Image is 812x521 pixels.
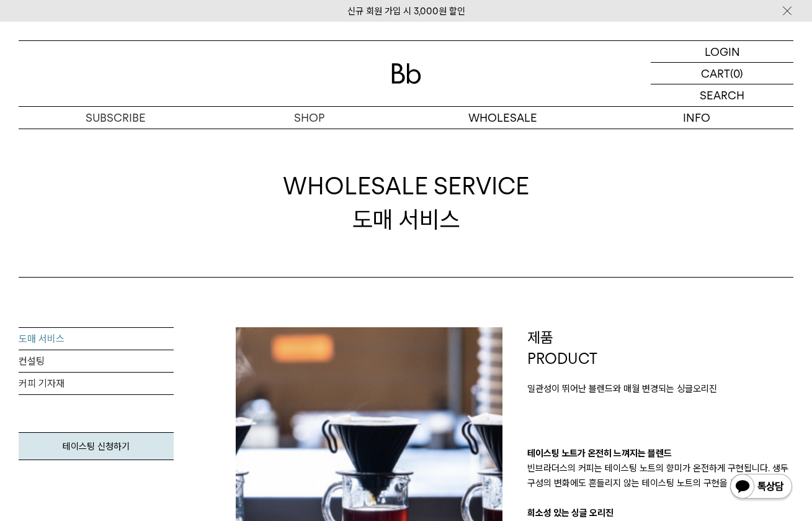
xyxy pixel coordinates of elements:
p: CART [701,63,730,84]
p: (0) [730,63,743,84]
p: 제품 PRODUCT [527,327,794,369]
span: WHOLESALE SERVICE [283,170,529,202]
p: 테이스팅 노트가 온전히 느껴지는 블렌드 [527,446,794,461]
p: SEARCH [700,84,744,106]
a: SUBSCRIBE [19,107,212,129]
img: 카카오톡 채널 1:1 채팅 버튼 [729,473,793,502]
p: 일관성이 뛰어난 블렌드와 매월 변경되는 싱글오리진 [527,381,794,396]
div: 도매 서비스 [283,170,529,235]
a: 커피 기자재 [19,373,174,395]
a: 신규 회원 가입 시 3,000원 할인 [347,6,465,17]
a: CART (0) [651,63,793,84]
p: INFO [600,107,793,129]
p: LOGIN [705,41,740,62]
img: 로고 [391,63,421,84]
a: SHOP [212,107,406,129]
a: LOGIN [651,41,793,63]
a: 도매 서비스 [19,328,174,350]
p: 희소성 있는 싱글 오리진 [527,505,794,520]
a: 테이스팅 신청하기 [19,432,174,460]
p: 빈브라더스의 커피는 테이스팅 노트의 향미가 온전하게 구현됩니다. 생두 구성의 변화에도 흔들리지 않는 테이스팅 노트의 구현을 경험해 보세요. [527,461,794,491]
a: 컨설팅 [19,350,174,373]
p: WHOLESALE [406,107,600,129]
